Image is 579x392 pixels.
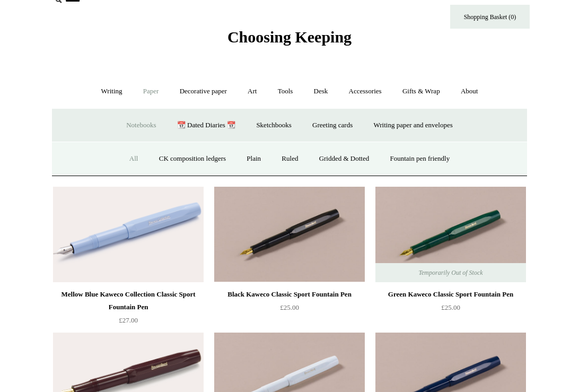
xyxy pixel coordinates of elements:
[227,37,352,44] a: Choosing Keeping
[450,5,530,29] a: Shopping Basket (0)
[378,288,523,301] div: Green Kaweco Classic Sport Fountain Pen
[408,263,493,282] span: Temporarily Out of Stock
[339,77,391,106] a: Accessories
[393,77,450,106] a: Gifts & Wrap
[53,288,204,332] a: Mellow Blue Kaweco Collection Classic Sport Fountain Pen £27.00
[56,288,201,313] div: Mellow Blue Kaweco Collection Classic Sport Fountain Pen
[120,145,148,173] a: All
[280,303,299,311] span: £25.00
[304,77,338,106] a: Desk
[451,77,488,106] a: About
[134,77,169,106] a: Paper
[375,187,526,282] a: Green Kaweco Classic Sport Fountain Pen Green Kaweco Classic Sport Fountain Pen Temporarily Out o...
[375,288,526,332] a: Green Kaweco Classic Sport Fountain Pen £25.00
[150,145,235,173] a: CK composition ledgers
[117,111,165,140] a: Notebooks
[119,316,138,324] span: £27.00
[217,288,362,301] div: Black Kaweco Classic Sport Fountain Pen
[227,28,352,46] span: Choosing Keeping
[170,77,236,106] a: Decorative paper
[238,77,266,106] a: Art
[53,187,204,282] img: Mellow Blue Kaweco Collection Classic Sport Fountain Pen
[237,145,270,173] a: Plain
[268,77,303,106] a: Tools
[364,111,462,140] a: Writing paper and envelopes
[92,77,132,106] a: Writing
[441,303,460,311] span: £25.00
[272,145,308,173] a: Ruled
[168,111,245,140] a: 📆 Dated Diaries 📆
[247,111,301,140] a: Sketchbooks
[375,187,526,282] img: Green Kaweco Classic Sport Fountain Pen
[214,187,365,282] a: Black Kaweco Classic Sport Fountain Pen Black Kaweco Classic Sport Fountain Pen
[53,187,204,282] a: Mellow Blue Kaweco Collection Classic Sport Fountain Pen Mellow Blue Kaweco Collection Classic Sp...
[214,187,365,282] img: Black Kaweco Classic Sport Fountain Pen
[381,145,460,173] a: Fountain pen friendly
[303,111,362,140] a: Greeting cards
[310,145,379,173] a: Gridded & Dotted
[214,288,365,332] a: Black Kaweco Classic Sport Fountain Pen £25.00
